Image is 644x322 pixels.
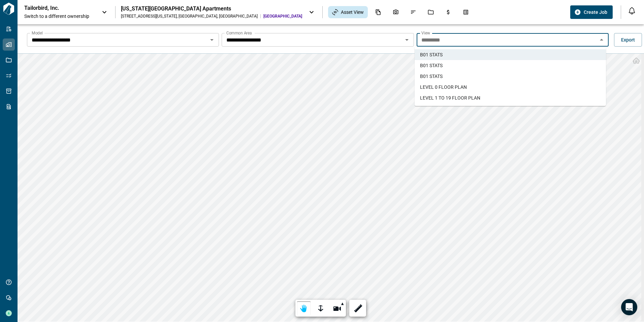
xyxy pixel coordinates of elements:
[420,62,443,69] span: B01 STATS
[621,299,637,315] div: Open Intercom Messenger
[420,51,443,58] span: B01 STATS
[614,33,642,47] button: Export
[389,6,403,18] div: Photos
[626,5,637,16] button: Open notification feed
[371,6,385,18] div: Documents
[584,9,607,16] span: Create Job
[121,5,302,12] div: [US_STATE][GEOGRAPHIC_DATA] Apartments
[421,30,430,36] label: View
[570,5,613,19] button: Create Job
[597,35,606,45] button: Close
[24,13,95,20] span: Switch to a different ownership
[328,6,368,18] div: Asset View
[341,9,364,16] span: Asset View
[621,36,635,43] span: Export
[207,35,217,45] button: Open
[406,6,420,18] div: Issues & Info
[420,84,467,90] span: LEVEL 0 FLOOR PLAN
[420,73,443,80] span: B01 STATS
[226,30,252,36] label: Common Area
[32,30,43,36] label: Model
[24,5,85,11] p: Tailorbird, Inc.
[424,6,438,18] div: Jobs
[263,14,302,19] span: [GEOGRAPHIC_DATA]
[420,95,480,101] span: LEVEL 1 TO 19 FLOOR PLAN
[121,14,258,19] div: [STREET_ADDRESS][US_STATE] , [GEOGRAPHIC_DATA] , [GEOGRAPHIC_DATA]
[402,35,412,45] button: Open
[441,6,455,18] div: Budgets
[459,6,473,18] div: Takeoff Center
